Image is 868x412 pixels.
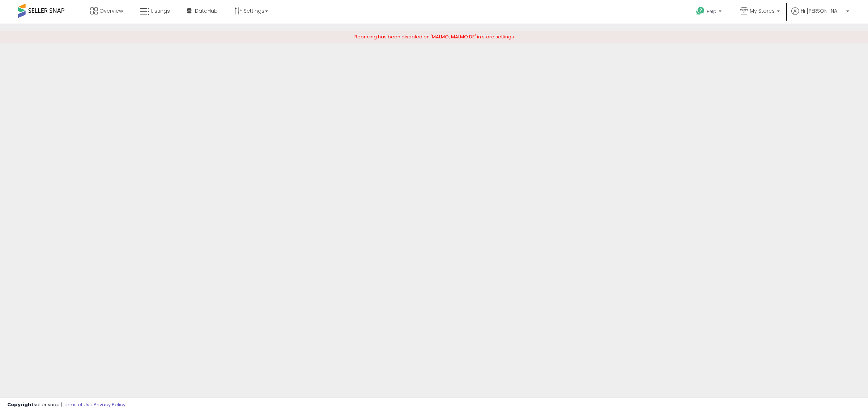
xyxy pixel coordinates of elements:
span: Overview [99,7,123,14]
i: Get Help [696,7,705,16]
a: Hi [PERSON_NAME] [791,7,849,24]
span: Repricing has been disabled on 'MALMO, MALMO DE' in store settings [354,33,514,40]
span: My Stores [750,7,775,14]
span: Listings [151,7,170,14]
a: Help [690,1,729,24]
span: Hi [PERSON_NAME] [801,7,844,14]
span: DataHub [195,7,218,14]
span: Help [707,8,716,14]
